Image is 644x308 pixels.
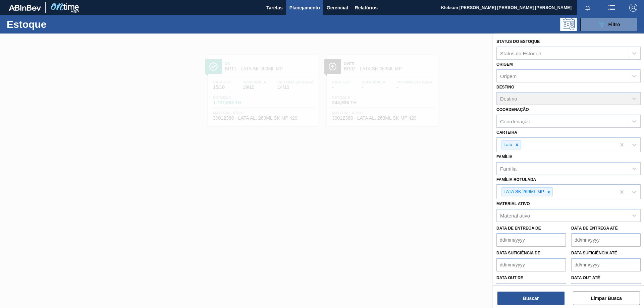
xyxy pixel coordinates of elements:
label: Família [496,155,513,159]
input: dd/mm/yyyy [496,283,566,296]
span: Relatórios [355,4,378,12]
input: dd/mm/yyyy [571,258,641,271]
input: dd/mm/yyyy [571,283,641,296]
span: Filtro [608,22,620,27]
img: Logout [629,4,637,12]
img: TNhmsLtSVTkK8tSr43FrP2fwEKptu5GPRR3wAAAABJRU5ErkJggg== [9,5,41,11]
label: Data out até [571,275,600,280]
span: Tarefas [266,4,283,12]
input: dd/mm/yyyy [571,233,641,247]
label: Origem [496,62,513,67]
label: Data suficiência de [496,251,540,255]
label: Status do Estoque [496,39,540,44]
label: Coordenação [496,107,529,112]
div: Origem [500,73,517,79]
label: Destino [496,85,514,89]
button: Filtro [580,18,637,31]
div: LATA SK 269ML MP [501,188,545,196]
button: Notificações [577,3,598,12]
input: dd/mm/yyyy [496,233,566,247]
h1: Estoque [7,20,107,28]
label: Data suficiência até [571,251,617,255]
input: dd/mm/yyyy [496,258,566,271]
label: Data out de [496,275,523,280]
label: Data de Entrega de [496,226,541,231]
label: Data de Entrega até [571,226,618,231]
div: Status do Estoque [500,50,541,56]
div: Lata [501,141,513,149]
div: Coordenação [500,119,530,124]
div: Material ativo [500,213,530,219]
img: userActions [608,4,616,12]
div: Pogramando: nenhum usuário selecionado [560,18,577,31]
div: Família [500,166,517,171]
span: Gerencial [327,4,348,12]
label: Material ativo [496,201,530,206]
label: Família Rotulada [496,177,536,182]
label: Carteira [496,130,517,135]
span: Planejamento [289,4,320,12]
